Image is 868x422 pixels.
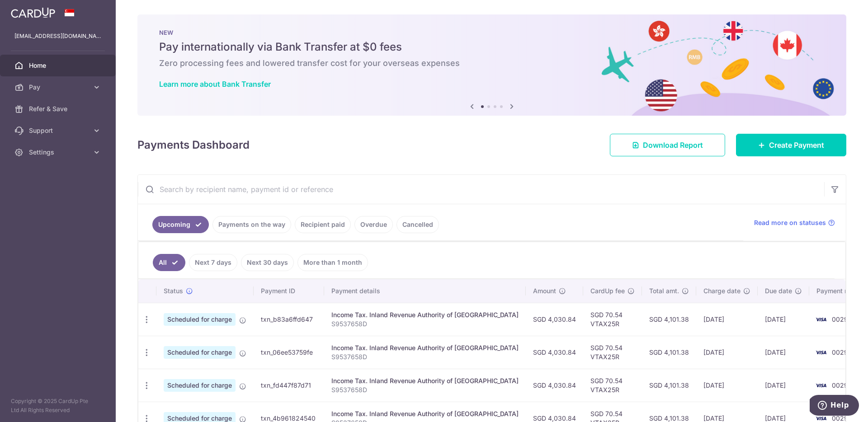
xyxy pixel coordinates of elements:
iframe: Opens a widget where you can find more information [810,395,859,417]
td: SGD 70.54 VTAX25R [583,336,642,369]
a: All [153,254,185,271]
th: Payment ID [254,279,324,303]
td: SGD 4,030.84 [526,336,583,369]
td: SGD 70.54 VTAX25R [583,369,642,402]
span: Home [29,61,89,70]
td: SGD 4,101.38 [642,303,696,336]
img: Bank Card [812,380,830,391]
a: Next 7 days [189,254,237,271]
td: SGD 4,030.84 [526,303,583,336]
a: Download Report [610,134,725,156]
img: CardUp [11,7,55,18]
td: SGD 4,101.38 [642,369,696,402]
p: S9537658D [331,385,519,394]
span: CardUp fee [590,286,625,295]
span: Create Payment [769,140,824,150]
span: Amount [533,286,556,295]
td: [DATE] [696,336,758,369]
p: NEW [159,29,825,36]
a: Recipient paid [295,216,351,233]
span: Pay [29,83,89,92]
span: Settings [29,148,89,157]
span: Scheduled for charge [164,379,236,392]
a: Cancelled [396,216,439,233]
td: SGD 70.54 VTAX25R [583,303,642,336]
h6: Zero processing fees and lowered transfer cost for your overseas expenses [159,58,825,69]
span: Status [164,286,183,295]
div: Income Tax. Inland Revenue Authority of [GEOGRAPHIC_DATA] [331,409,519,418]
th: Payment details [324,279,526,303]
td: [DATE] [758,303,809,336]
img: Bank Card [812,314,830,325]
span: Refer & Save [29,104,89,113]
img: Bank transfer banner [137,14,846,116]
span: Scheduled for charge [164,346,236,359]
span: Support [29,126,89,135]
input: Search by recipient name, payment id or reference [138,175,824,204]
span: Due date [765,286,792,295]
span: Download Report [643,140,703,150]
a: Overdue [354,216,393,233]
a: Learn more about Bank Transfer [159,80,271,89]
p: [EMAIL_ADDRESS][DOMAIN_NAME] [14,32,101,41]
span: 0029 [832,315,848,323]
a: Create Payment [736,134,846,156]
td: txn_fd447f87d71 [254,369,324,402]
td: txn_06ee53759fe [254,336,324,369]
a: Next 30 days [241,254,294,271]
span: Total amt. [649,286,679,295]
div: Income Tax. Inland Revenue Authority of [GEOGRAPHIC_DATA] [331,376,519,385]
span: Scheduled for charge [164,313,236,326]
h5: Pay internationally via Bank Transfer at $0 fees [159,40,825,54]
p: S9537658D [331,352,519,361]
span: 0029 [832,348,848,356]
div: Income Tax. Inland Revenue Authority of [GEOGRAPHIC_DATA] [331,310,519,319]
img: Bank Card [812,347,830,358]
a: Read more on statuses [754,218,835,227]
span: Charge date [703,286,741,295]
td: [DATE] [758,336,809,369]
td: txn_b83a6ffd647 [254,303,324,336]
div: Income Tax. Inland Revenue Authority of [GEOGRAPHIC_DATA] [331,343,519,352]
h4: Payments Dashboard [137,137,250,153]
td: SGD 4,030.84 [526,369,583,402]
a: Upcoming [152,216,209,233]
a: Payments on the way [212,216,291,233]
p: S9537658D [331,319,519,328]
td: [DATE] [758,369,809,402]
span: 0029 [832,381,848,389]
span: Read more on statuses [754,218,826,227]
td: [DATE] [696,303,758,336]
span: 0029 [832,414,848,422]
td: SGD 4,101.38 [642,336,696,369]
td: [DATE] [696,369,758,402]
a: More than 1 month [297,254,368,271]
